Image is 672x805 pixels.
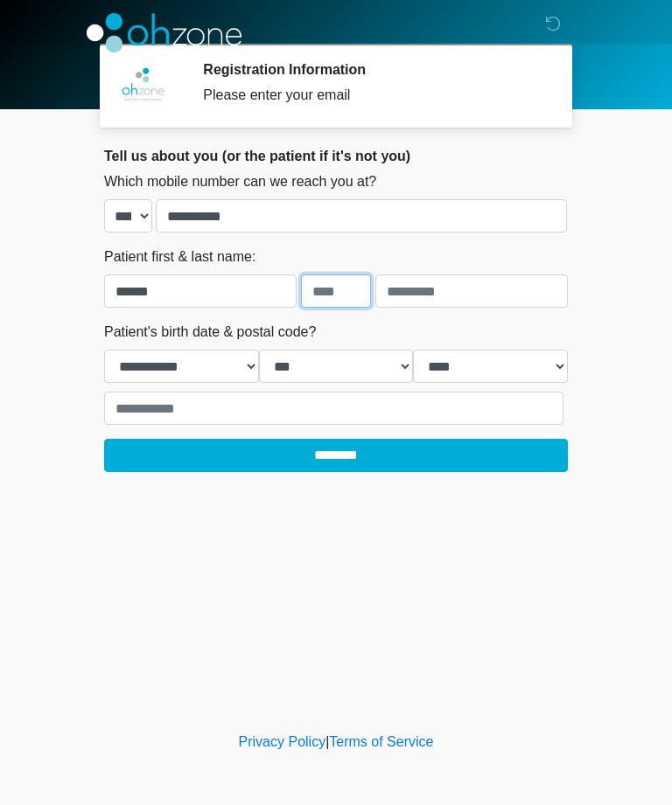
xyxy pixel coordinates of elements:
label: Patient's birth date & postal code? [104,322,316,343]
h2: Tell us about you (or the patient if it's not you) [104,148,568,164]
label: Patient first & last name: [104,246,255,267]
img: OhZone Clinics Logo [87,13,241,52]
img: Agent Avatar [117,61,170,114]
a: Privacy Policy [239,734,326,749]
a: Terms of Service [329,734,433,749]
div: Please enter your email [203,85,542,106]
label: Which mobile number can we reach you at? [104,171,376,192]
h2: Registration Information [203,61,542,78]
a: | [325,734,329,749]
